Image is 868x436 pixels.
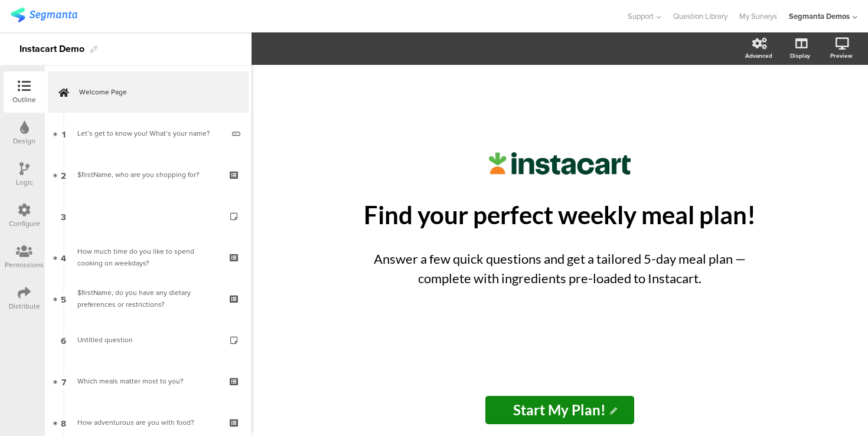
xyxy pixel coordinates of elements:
p: Answer a few quick questions and get a tailored 5-day meal plan — complete with ingredients pre-l... [353,249,766,288]
input: Start [485,396,635,424]
a: 1 Let’s get to know you! What’s your name? [48,113,249,154]
span: 2 [61,168,66,181]
a: Welcome Page [48,71,249,113]
span: Support [628,11,654,22]
span: Welcome Page [79,86,230,98]
div: How much time do you like to spend cooking on weekdays? [77,245,218,269]
div: Logic [16,177,33,188]
a: 3 [48,195,249,237]
a: 2 $firstName, who are you shopping for? [48,154,249,195]
div: Let’s get to know you! What’s your name? [77,127,223,139]
span: 6 [61,333,66,346]
div: How adventurous are you with food? [77,417,218,428]
p: Find your perfect weekly meal plan! [341,200,778,230]
div: Segmanta Demos [789,11,850,22]
span: 4 [61,251,66,264]
a: 5 $firstName, do you have any dietary preferences or restrictions? [48,278,249,319]
div: Which meals matter most to you? [77,375,218,387]
a: 4 How much time do you like to spend cooking on weekdays? [48,237,249,278]
div: Instacart Demo [19,40,84,58]
span: 3 [61,209,66,222]
span: 7 [61,375,66,388]
span: 8 [61,416,66,429]
div: $firstName, who are you shopping for? [77,169,218,181]
div: Design [13,136,35,146]
div: Display [790,51,810,60]
div: Permissions [5,260,44,270]
span: 1 [62,127,66,140]
span: 5 [61,292,66,305]
div: $firstName, do you have any dietary preferences or restrictions? [77,287,218,310]
div: Configure [9,218,40,229]
span: Untitled question [77,335,133,345]
a: 7 Which meals matter most to you? [48,360,249,402]
div: Advanced [745,51,772,60]
div: Distribute [9,301,40,312]
div: Outline [12,94,36,105]
div: Preview [830,51,853,60]
img: segmanta logo [11,8,77,22]
a: 6 Untitled question [48,319,249,360]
